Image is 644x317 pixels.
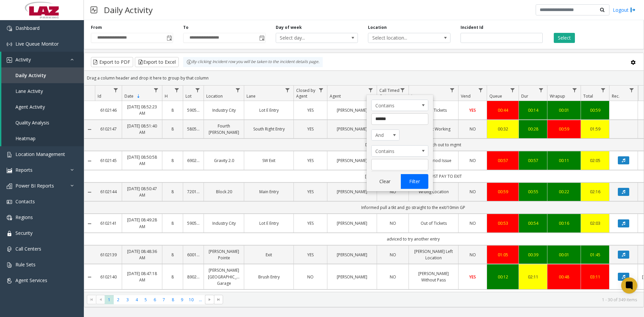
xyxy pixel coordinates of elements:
[413,189,454,195] a: Wrong Location
[124,93,133,99] span: Date
[411,93,421,99] span: Issue
[99,274,118,280] a: 6102140
[413,126,454,132] a: Pass Not Working
[7,215,12,220] img: 'icon'
[187,189,200,195] a: 720118
[627,86,636,95] a: Rec. Filter Menu
[84,221,95,226] a: Collapse Details
[448,86,457,95] a: Issue Filter Menu
[550,93,565,99] span: Wrapup
[7,231,12,236] img: 'icon'
[99,107,118,113] a: 6102146
[551,274,577,280] div: 00:48
[551,157,577,164] div: 00:11
[166,220,179,226] a: 8
[491,274,515,280] a: 00:12
[585,107,605,113] div: 00:59
[177,295,186,304] span: Page 9
[372,130,394,141] span: And
[585,126,605,132] div: 01:59
[15,182,54,189] span: Power BI Reports
[307,220,314,226] span: YES
[630,6,636,13] img: logout
[84,72,644,84] div: Drag a column header and drop it here to group by that column
[208,123,240,136] a: Fourth [PERSON_NAME]
[537,86,546,95] a: Dur Filter Menu
[523,126,543,132] a: 00:28
[463,107,483,113] a: YES
[371,113,428,125] input: Agent Filter
[583,93,593,99] span: Total
[248,157,289,164] a: SW Exit
[296,88,315,99] span: Closed by Agent
[331,274,373,280] a: [PERSON_NAME]
[463,252,483,258] a: NO
[114,295,123,304] span: Page 2
[136,94,141,99] span: Sortable
[15,151,65,157] span: Location Management
[523,220,543,226] div: 00:54
[523,189,543,195] a: 00:55
[585,220,605,226] a: 02:03
[585,274,605,280] div: 03:11
[413,270,454,283] a: [PERSON_NAME] Without Pass
[205,295,214,304] span: Go to the next page
[132,295,141,304] span: Page 4
[206,93,223,99] span: Location
[307,252,314,258] span: YES
[150,295,159,304] span: Page 6
[15,25,40,31] span: Dashboard
[491,189,515,195] div: 00:59
[166,189,179,195] a: 8
[381,189,405,195] a: NO
[523,157,543,164] div: 00:57
[491,107,515,113] div: 00:44
[521,93,528,99] span: Dur
[331,157,373,164] a: [PERSON_NAME]
[84,274,95,280] a: Collapse Details
[15,261,36,268] span: Rule Sets
[84,158,95,164] a: Collapse Details
[233,86,243,95] a: Location Filter Menu
[126,104,158,116] a: [DATE] 08:52:23 AM
[208,189,240,195] a: Block 20
[7,278,12,283] img: 'icon'
[461,93,471,99] span: Vend
[470,220,476,226] span: NO
[381,252,405,258] a: NO
[491,157,515,164] div: 00:57
[1,52,84,67] a: Activity
[551,252,577,258] a: 00:01
[371,159,428,170] input: Agent Filter
[307,158,314,163] span: YES
[298,274,323,280] a: NO
[585,189,605,195] div: 02:16
[298,252,323,258] a: YES
[463,220,483,226] a: NO
[126,154,158,167] a: [DATE] 08:50:58 AM
[248,274,289,280] a: Brush Entry
[476,86,485,95] a: Vend Filter Menu
[98,93,101,99] span: Id
[166,107,179,113] a: 8
[599,86,608,95] a: Total Filter Menu
[187,126,200,132] a: 580542
[126,217,158,229] a: [DATE] 08:49:28 AM
[15,88,43,94] span: Lane Activity
[248,126,289,132] a: South Right Entry
[1,67,84,83] a: Daily Activity
[126,123,158,136] a: [DATE] 08:51:40 AM
[7,199,12,205] img: 'icon'
[523,252,543,258] a: 00:39
[551,220,577,226] a: 00:16
[307,107,314,113] span: YES
[135,57,179,67] button: Export to Excel
[15,214,33,220] span: Regions
[15,230,33,236] span: Security
[187,295,196,304] span: Page 10
[491,126,515,132] div: 00:32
